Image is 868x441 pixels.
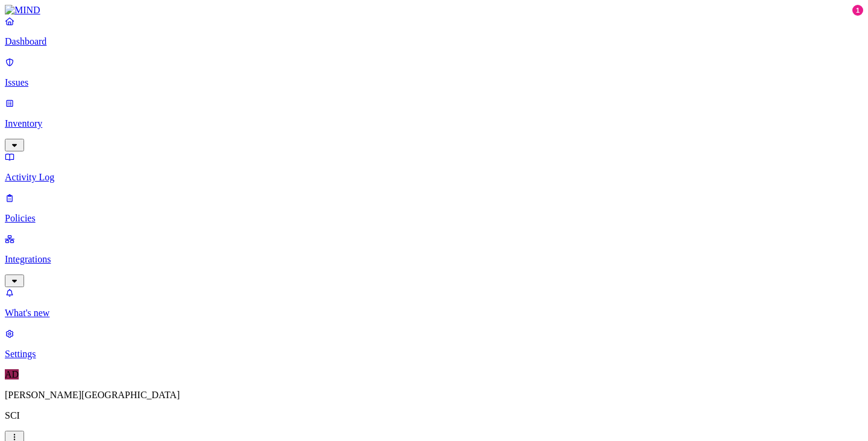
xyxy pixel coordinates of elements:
a: What's new [5,287,863,319]
a: Dashboard [5,16,863,47]
a: Settings [5,328,863,360]
p: Policies [5,213,863,224]
a: Activity Log [5,151,863,183]
span: AD [5,369,19,379]
p: Activity Log [5,172,863,183]
p: SCI [5,410,863,421]
p: Inventory [5,118,863,129]
a: Inventory [5,98,863,150]
a: Issues [5,57,863,88]
p: Integrations [5,254,863,265]
p: [PERSON_NAME][GEOGRAPHIC_DATA] [5,390,863,401]
div: 1 [852,5,863,16]
p: Issues [5,77,863,88]
a: Integrations [5,233,863,285]
a: Policies [5,192,863,224]
p: What's new [5,308,863,319]
p: Settings [5,349,863,360]
img: MIND [5,5,40,16]
p: Dashboard [5,36,863,47]
a: MIND [5,5,863,16]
